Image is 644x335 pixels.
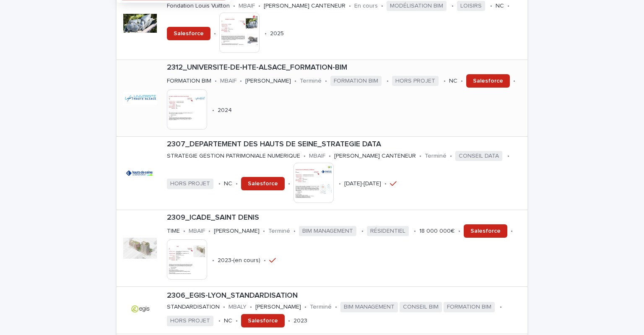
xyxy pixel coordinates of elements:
p: Terminé [268,228,290,235]
p: NC [496,3,504,10]
p: • [304,153,306,160]
p: Terminé [310,304,332,311]
p: Terminé [300,78,322,85]
p: [PERSON_NAME] CANTENEUR [334,153,416,160]
span: CONSEIL BIM [400,302,442,312]
p: • [250,304,252,311]
span: BIM MANAGEMENT [340,302,398,312]
p: • [212,107,214,114]
p: [PERSON_NAME] [214,228,260,235]
p: • [218,317,221,325]
span: FORMATION BIM [444,302,495,312]
p: • [236,317,238,325]
p: • [339,180,341,187]
a: 2306_EGIS-LYON_STANDARDISATIONSTANDARDISATION•MBALY•[PERSON_NAME]•Terminé•BIM MANAGEMENTCONSEIL B... [117,287,527,334]
p: • [240,78,242,85]
span: HORS PROJET [167,179,213,189]
a: Salesforce [167,27,210,40]
p: • [325,78,327,85]
p: • [384,180,387,187]
p: STRATEGIE GESTION PATRIMONIALE NUMERIQUE [167,153,300,160]
a: 2309_ICADE_SAINT DENISTIME•MBAIF•[PERSON_NAME]•Terminé•BIM MANAGEMENT•RÉSIDENTIEL•18 000 000€•Sal... [117,210,527,287]
p: • [381,3,383,10]
p: 2312_UNIVERSITE-DE-HTE-ALSACE_FORMATION-BIM [167,63,524,73]
p: • [349,3,351,10]
a: Salesforce [241,314,285,327]
p: • [500,304,502,311]
p: • [223,304,225,311]
p: • [490,3,492,10]
span: Salesforce [473,78,503,84]
span: LOISIRS [457,1,485,11]
span: FORMATION BIM [330,76,382,86]
p: • [335,304,337,311]
p: 2023 [293,317,307,325]
span: Salesforce [248,181,278,187]
span: MODÉLISATION BIM [387,1,447,11]
p: 2025 [270,30,284,37]
p: • [265,30,267,37]
p: • [329,153,331,160]
p: 2309_ICADE_SAINT DENIS [167,213,524,223]
p: [PERSON_NAME] [255,304,301,311]
p: 2306_EGIS-LYON_STANDARDISATION [167,291,524,301]
span: Salesforce [174,31,204,36]
p: • [264,257,266,264]
p: • [288,180,290,187]
p: • [511,228,513,235]
p: • [293,228,296,235]
p: NC [449,78,457,85]
span: RÉSIDENTIEL [367,226,409,236]
span: CONSEIL DATA [455,151,502,161]
p: • [215,78,217,85]
p: 2024 [218,107,232,114]
p: TIME [167,228,180,235]
p: MBAIF [309,153,325,160]
p: • [387,78,389,85]
p: NC [224,180,232,187]
p: MBAIF [239,3,255,10]
p: FORMATION BIM [167,78,211,85]
p: • [414,228,416,235]
p: • [263,228,265,235]
p: • [294,78,296,85]
p: [PERSON_NAME] [245,78,291,85]
p: • [458,228,460,235]
p: NC [224,317,232,325]
p: • [507,153,509,160]
a: Salesforce [464,224,507,238]
p: En cours [354,3,378,10]
a: 2307_DEPARTEMENT DES HAUTS DE SEINE_STRATEGIE DATASTRATEGIE GESTION PATRIMONIALE NUMERIQUE•MBAIF•... [117,137,527,210]
p: STANDARDISATION [167,304,220,311]
p: • [288,317,290,325]
p: • [304,304,306,311]
span: HORS PROJET [167,316,213,326]
p: MBAIF [220,78,236,85]
p: • [444,78,446,85]
p: • [513,78,515,85]
span: Salesforce [470,228,501,234]
p: • [419,153,421,160]
p: • [218,180,221,187]
p: MBALY [229,304,247,311]
a: 2312_UNIVERSITE-DE-HTE-ALSACE_FORMATION-BIMFORMATION BIM•MBAIF•[PERSON_NAME]•Terminé•FORMATION BI... [117,60,527,137]
p: • [208,228,210,235]
a: Salesforce [466,74,510,88]
p: • [450,153,452,160]
p: • [212,257,214,264]
p: • [461,78,463,85]
p: 18 000 000€ [419,228,455,235]
p: • [507,3,509,10]
p: • [214,30,216,37]
p: [PERSON_NAME] CANTENEUR [264,3,345,10]
span: Salesforce [248,318,278,324]
p: • [361,228,364,235]
p: Terminé [425,153,447,160]
p: MBAIF [189,228,205,235]
p: • [236,180,238,187]
p: [DATE]-[DATE] [344,180,381,187]
p: 2307_DEPARTEMENT DES HAUTS DE SEINE_STRATEGIE DATA [167,140,524,149]
p: • [183,228,185,235]
p: Fondation Louis Vuitton [167,3,230,10]
p: • [452,3,454,10]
